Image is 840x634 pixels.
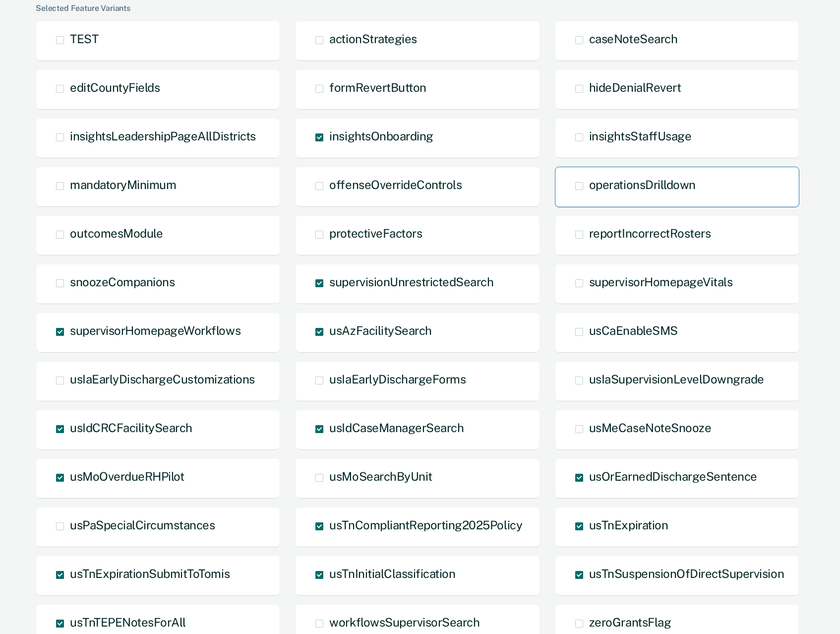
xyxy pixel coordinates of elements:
[70,615,186,629] span: usTnTEPENotesForAll
[329,80,426,94] span: formRevertButton
[589,80,681,94] span: hideDenialRevert
[329,469,432,483] span: usMoSearchByUnit
[589,469,757,483] span: usOrEarnedDischargeSentence
[589,129,691,143] span: insightsStaffUsage
[329,615,480,629] span: workflowsSupervisorSearch
[70,372,255,386] span: usIaEarlyDischargeCustomizations
[70,469,184,483] span: usMoOverdueRHPilot
[329,275,493,289] span: supervisionUnrestrictedSearch
[589,323,678,337] span: usCaEnableSMS
[70,518,215,532] span: usPaSpecialCircumstances
[589,372,764,386] span: usIaSupervisionLevelDowngrade
[589,32,677,46] span: caseNoteSearch
[589,615,671,629] span: zeroGrantsFlag
[70,80,160,94] span: editCountyFields
[329,421,464,435] span: usIdCaseManagerSearch
[329,129,433,143] span: insightsOnboarding
[589,518,668,532] span: usTnExpiration
[70,567,230,580] span: usTnExpirationSubmitToTomis
[70,32,98,46] span: TEST
[329,518,522,532] span: usTnCompliantReporting2025Policy
[589,421,711,435] span: usMeCaseNoteSnooze
[589,226,711,240] span: reportIncorrectRosters
[329,567,455,580] span: usTnInitialClassification
[589,178,696,191] span: operationsDrilldown
[70,275,175,289] span: snoozeCompanions
[329,32,417,46] span: actionStrategies
[70,421,192,435] span: usIdCRCFacilitySearch
[36,3,800,13] div: Selected Feature Variants
[70,323,240,337] span: supervisorHomepageWorkflows
[589,567,784,580] span: usTnSuspensionOfDirectSupervision
[70,129,256,143] span: insightsLeadershipPageAllDistricts
[70,178,176,191] span: mandatoryMinimum
[329,226,422,240] span: protectiveFactors
[329,323,431,337] span: usAzFacilitySearch
[70,226,163,240] span: outcomesModule
[589,275,732,289] span: supervisorHomepageVitals
[329,372,466,386] span: usIaEarlyDischargeForms
[329,178,462,191] span: offenseOverrideControls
